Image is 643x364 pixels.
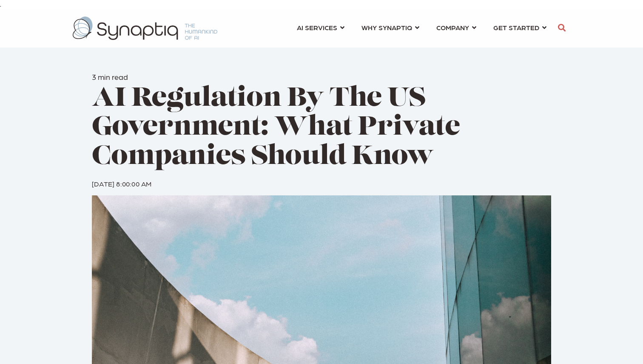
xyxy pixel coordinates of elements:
span: WHY SYNAPTIQ [361,22,412,33]
img: synaptiq logo-2 [73,17,217,40]
span: GET STARTED [493,22,539,33]
span: AI Regulation By The US Government: What Private Companies Should Know [92,86,460,170]
span: AI SERVICES [297,22,337,33]
nav: menu [288,13,555,44]
a: GET STARTED [493,20,546,35]
span: COMPANY [436,22,469,33]
span: [DATE] 8:00:00 AM [92,179,151,188]
a: AI SERVICES [297,20,344,35]
a: WHY SYNAPTIQ [361,20,419,35]
h6: 3 min read [92,72,551,82]
a: COMPANY [436,20,476,35]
